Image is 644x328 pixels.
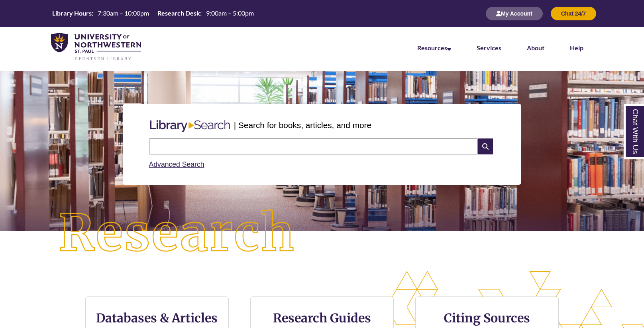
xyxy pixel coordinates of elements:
a: About [527,44,544,51]
h3: Databases & Articles [92,310,222,326]
i: Search [478,138,493,154]
img: Libary Search [146,117,234,135]
a: My Account [486,10,543,17]
h3: Citing Sources [439,310,536,326]
th: Research Desk: [154,9,203,18]
button: My Account [486,7,543,20]
button: Chat 24/7 [551,7,596,20]
a: Resources [417,44,451,51]
a: Chat 24/7 [551,10,596,17]
h3: Research Guides [257,310,387,326]
span: 7:30am – 10:00pm [98,9,149,17]
a: Hours Today [49,9,257,18]
table: Hours Today [49,9,257,18]
p: | Search for books, articles, and more [234,119,371,131]
span: 9:00am – 5:00pm [206,9,254,17]
a: Advanced Search [149,160,204,168]
img: UNWSP Library Logo [51,33,141,61]
a: Services [477,44,501,51]
a: Help [570,44,583,51]
img: Research [32,183,322,284]
th: Library Hours: [49,9,94,18]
